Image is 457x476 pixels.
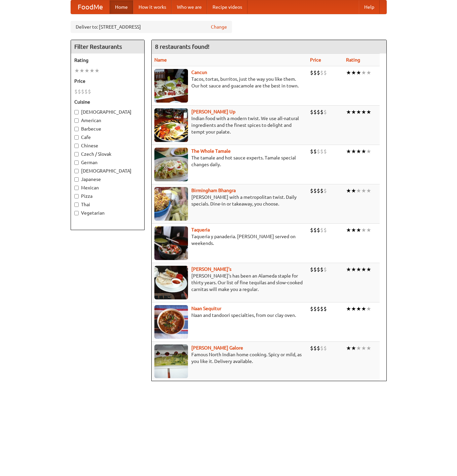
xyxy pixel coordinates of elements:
[356,226,361,234] li: ★
[310,69,313,76] li: $
[346,69,351,76] li: ★
[320,305,323,313] li: $
[351,344,356,352] li: ★
[89,67,94,74] li: ★
[366,108,371,116] li: ★
[317,305,320,313] li: $
[74,110,79,114] input: [DEMOGRAPHIC_DATA]
[154,266,188,299] img: pedros.jpg
[317,108,320,116] li: $
[74,142,141,149] label: Chinese
[361,344,366,352] li: ★
[94,67,100,74] li: ★
[320,108,323,116] li: $
[366,226,371,234] li: ★
[172,0,207,14] a: Who we are
[351,305,356,313] li: ★
[323,344,327,352] li: $
[191,266,231,272] a: [PERSON_NAME]'s
[356,69,361,76] li: ★
[191,345,243,351] a: [PERSON_NAME] Galore
[366,305,371,313] li: ★
[310,187,313,194] li: $
[191,148,231,154] a: The Whole Tamale
[74,151,141,157] label: Czech / Slovak
[74,184,141,191] label: Mexican
[317,187,320,194] li: $
[74,193,141,199] label: Pizza
[74,67,79,74] li: ★
[310,57,321,63] a: Price
[74,152,79,156] input: Czech / Slovak
[351,69,356,76] li: ★
[211,24,227,30] a: Change
[191,188,236,193] a: Birmingham Bhangra
[88,88,91,95] li: $
[191,70,207,75] a: Cancun
[310,266,313,273] li: $
[154,344,188,378] img: currygalore.jpg
[323,187,327,194] li: $
[154,226,188,260] img: taqueria.jpg
[207,0,247,14] a: Recipe videos
[313,108,317,116] li: $
[74,186,79,190] input: Mexican
[323,69,327,76] li: $
[323,266,327,273] li: $
[317,69,320,76] li: $
[154,305,188,339] img: naansequitur.jpg
[74,125,141,132] label: Barbecue
[320,226,323,234] li: $
[323,108,327,116] li: $
[361,226,366,234] li: ★
[79,67,84,74] li: ★
[356,187,361,194] li: ★
[74,78,141,84] h5: Price
[310,148,313,155] li: $
[81,88,84,95] li: $
[74,159,141,166] label: German
[320,148,323,155] li: $
[323,226,327,234] li: $
[74,144,79,148] input: Chinese
[154,154,305,168] p: The tamale and hot sauce experts. Tamale special changes daily.
[74,203,79,207] input: Thai
[154,108,188,142] img: curryup.jpg
[366,69,371,76] li: ★
[74,99,141,105] h5: Cuisine
[74,177,79,182] input: Japanese
[366,344,371,352] li: ★
[154,351,305,365] p: Famous North Indian home cooking. Spicy or mild, as you like it. Delivery available.
[366,148,371,155] li: ★
[313,69,317,76] li: $
[191,109,235,114] a: [PERSON_NAME] Up
[310,305,313,313] li: $
[320,187,323,194] li: $
[361,266,366,273] li: ★
[366,187,371,194] li: ★
[313,226,317,234] li: $
[323,148,327,155] li: $
[366,266,371,273] li: ★
[313,344,317,352] li: $
[356,344,361,352] li: ★
[359,0,380,14] a: Help
[317,266,320,273] li: $
[110,0,133,14] a: Home
[361,148,366,155] li: ★
[74,176,141,183] label: Japanese
[323,305,327,313] li: $
[320,344,323,352] li: $
[320,266,323,273] li: $
[191,306,221,311] a: Naan Sequitur
[74,57,141,64] h5: Rating
[71,0,110,14] a: FoodMe
[346,226,351,234] li: ★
